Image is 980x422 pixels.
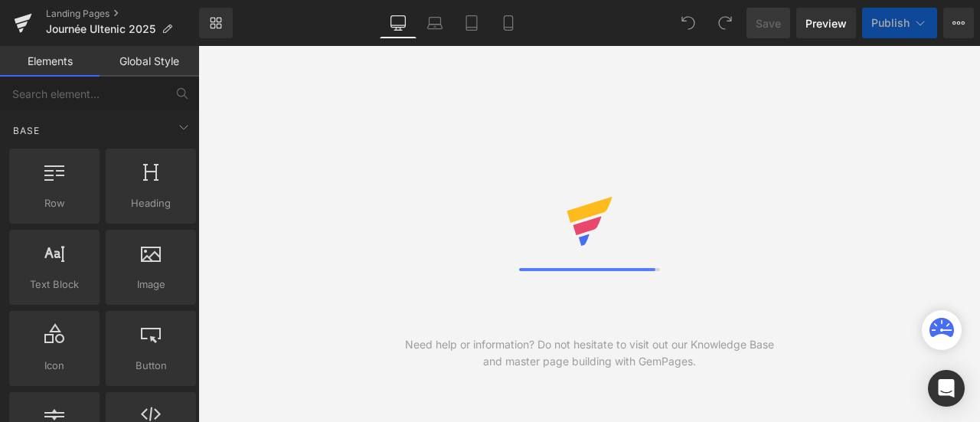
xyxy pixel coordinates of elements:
[796,8,856,38] a: Preview
[100,46,199,77] a: Global Style
[673,8,704,38] button: Undo
[110,276,191,293] span: Image
[14,276,95,293] span: Text Block
[453,8,490,38] a: Tablet
[805,15,847,31] span: Preview
[490,8,527,38] a: Mobile
[928,370,965,407] div: Open Intercom Messenger
[380,8,416,38] a: Desktop
[394,336,785,370] div: Need help or information? Do not hesitate to visit out our Knowledge Base and master page buildin...
[14,358,95,374] span: Icon
[862,8,937,38] button: Publish
[710,8,740,38] button: Redo
[46,8,199,20] a: Landing Pages
[943,8,974,38] button: More
[110,358,191,374] span: Button
[14,195,95,211] span: Row
[11,123,41,138] span: Base
[199,8,233,38] a: New Library
[110,195,191,211] span: Heading
[871,17,910,29] span: Publish
[46,23,155,35] span: Journée Ultenic 2025
[416,8,453,38] a: Laptop
[756,15,781,31] span: Save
